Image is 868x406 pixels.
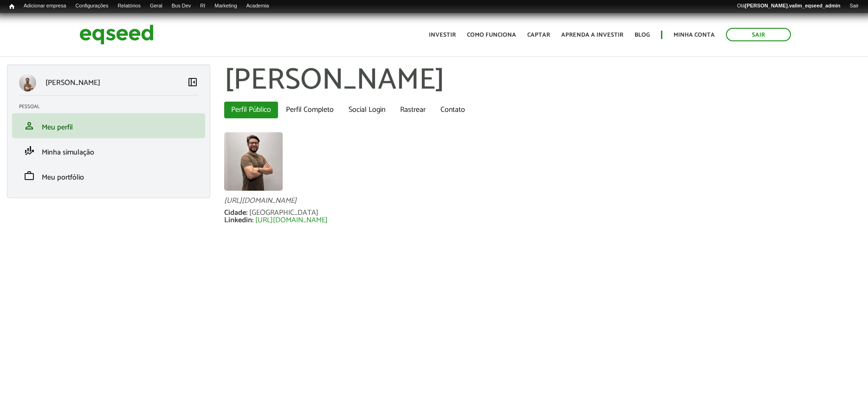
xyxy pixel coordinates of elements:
a: Captar [527,32,550,38]
span: : [246,206,247,219]
a: Adicionar empresa [19,2,71,10]
span: person [24,120,35,131]
a: RI [195,2,210,10]
a: Social Login [342,102,392,118]
a: Como funciona [467,32,516,38]
a: Minha conta [674,32,715,38]
strong: [PERSON_NAME].valim_eqseed_admin [745,3,841,8]
a: Olá[PERSON_NAME].valim_eqseed_admin [732,2,845,10]
span: Minha simulação [42,146,94,159]
a: [URL][DOMAIN_NAME] [255,217,328,224]
a: Geral [145,2,167,10]
a: Relatórios [113,2,145,10]
a: finance_modeMinha simulação [19,145,198,156]
a: Sair [726,28,791,41]
span: Meu perfil [42,121,73,134]
a: Rastrear [393,102,433,118]
a: Academia [242,2,274,10]
h2: Pessoal [19,104,205,110]
p: [PERSON_NAME] [45,78,100,87]
img: Foto de Leonardo Valim [224,132,283,191]
a: workMeu portfólio [19,170,198,181]
a: Bus Dev [167,2,196,10]
a: Ver perfil do usuário. [224,132,283,191]
div: [URL][DOMAIN_NAME] [224,197,862,205]
span: finance_mode [24,145,35,156]
li: Minha simulação [12,138,205,163]
a: Perfil Completo [279,102,341,118]
a: Início [5,2,19,11]
a: Contato [434,102,472,118]
img: EqSeed [79,22,154,47]
div: Linkedin [224,217,255,224]
span: left_panel_close [187,77,198,88]
li: Meu portfólio [12,163,205,188]
span: Meu portfólio [42,171,84,184]
a: Perfil Público [224,102,278,118]
span: Início [9,3,14,10]
a: Configurações [71,2,113,10]
li: Meu perfil [12,113,205,138]
div: Cidade [224,209,249,217]
a: Aprenda a investir [561,32,623,38]
h1: [PERSON_NAME] [224,64,862,97]
div: [GEOGRAPHIC_DATA] [249,209,318,217]
a: personMeu perfil [19,120,198,131]
span: : [252,214,253,226]
a: Investir [429,32,456,38]
a: Blog [635,32,650,38]
a: Colapsar menu [187,77,198,90]
a: Sair [845,2,863,10]
span: work [24,170,35,181]
a: Marketing [210,2,241,10]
